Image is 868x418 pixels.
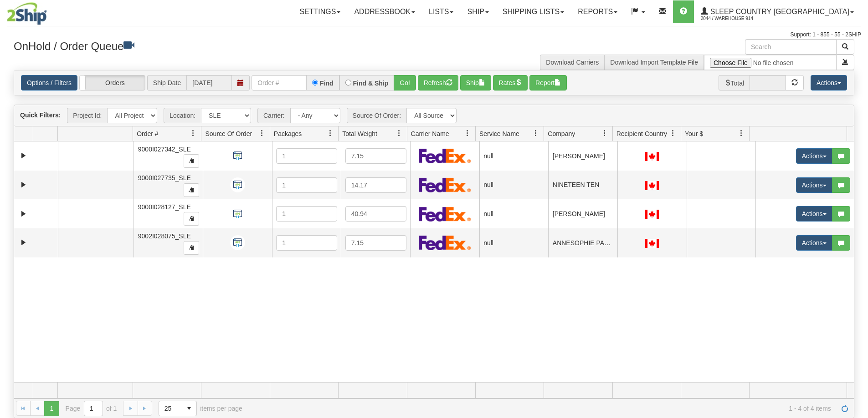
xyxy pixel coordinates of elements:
a: Ship [460,0,495,23]
button: Actions [811,75,847,91]
img: CA [645,210,659,219]
button: Report [529,75,567,91]
td: ANNESOPHIE PARENT [548,228,617,257]
a: Sleep Country [GEOGRAPHIC_DATA] 2044 / Warehouse 914 [694,0,861,23]
div: Support: 1 - 855 - 55 - 2SHIP [7,31,861,39]
span: 9000I028127_SLE [138,203,191,211]
span: select [182,401,196,416]
button: Ship [460,75,491,91]
td: [PERSON_NAME] [548,141,617,171]
input: Search [745,39,837,55]
span: Page of 1 [66,401,117,416]
input: Import [704,55,837,70]
img: logo2044.jpg [7,2,47,25]
span: 9000I027342_SLE [138,146,191,153]
input: Page 1 [84,401,103,416]
a: Addressbook [347,0,422,23]
span: Service Name [479,129,519,138]
a: Refresh [837,401,852,415]
span: 1 - 4 of 4 items [255,405,831,412]
label: Orders [80,76,145,90]
img: API [230,235,245,250]
td: null [479,228,549,257]
label: Find & Ship [353,80,389,86]
span: Sleep Country [GEOGRAPHIC_DATA] [708,8,849,15]
span: 9000I027735_SLE [138,174,191,181]
span: 25 [164,404,176,413]
td: null [479,171,549,200]
label: Find [320,80,334,86]
span: Packages [274,129,302,138]
a: Source Of Order filter column settings [254,126,270,141]
button: Search [836,39,854,55]
span: Source Of Order [205,129,252,138]
a: Download Carriers [546,59,599,66]
img: API [230,148,245,163]
button: Actions [796,206,832,222]
button: Copy to clipboard [184,154,199,168]
button: Rates [493,75,528,91]
a: Expand [18,208,29,220]
a: Settings [293,0,347,23]
img: FedEx Express® [419,206,471,222]
a: Order # filter column settings [185,126,201,141]
img: CA [645,181,659,190]
a: Carrier Name filter column settings [460,126,475,141]
button: Actions [796,235,832,251]
iframe: chat widget [847,162,867,255]
a: Expand [18,150,29,161]
a: Expand [18,237,29,248]
button: Actions [796,177,832,193]
span: Total Weight [342,129,377,138]
a: Company filter column settings [597,126,612,141]
span: Location: [164,108,201,123]
button: Go! [394,75,416,91]
img: FedEx Express® [419,177,471,192]
img: API [230,206,245,222]
span: Project Id: [67,108,107,123]
a: Options / Filters [21,75,77,91]
button: Copy to clipboard [184,183,199,197]
span: Order # [137,129,158,138]
td: null [479,199,549,228]
span: items per page [159,401,242,416]
a: Lists [422,0,460,23]
td: [PERSON_NAME] [548,199,617,228]
span: Ship Date [147,75,186,91]
button: Refresh [418,75,458,91]
span: 9002I028075_SLE [138,232,191,240]
img: FedEx Express® [419,235,471,250]
div: grid toolbar [14,105,854,126]
a: Expand [18,179,29,191]
span: Source Of Order: [347,108,407,123]
a: Recipient Country filter column settings [665,126,681,141]
td: null [479,141,549,171]
span: Company [548,129,575,138]
a: Download Import Template File [610,59,698,66]
button: Actions [796,148,832,164]
a: Total Weight filter column settings [391,126,407,141]
span: 2044 / Warehouse 914 [701,14,769,23]
span: Recipient Country [616,129,667,138]
img: CA [645,152,659,161]
span: Page sizes drop down [159,401,197,416]
span: Carrier Name [411,129,449,138]
span: Total [719,75,750,91]
span: Page 1 [44,401,59,415]
span: Carrier: [257,108,290,123]
span: Your $ [685,129,703,138]
label: Quick Filters: [20,111,61,120]
a: Your $ filter column settings [734,126,749,141]
img: CA [645,239,659,248]
img: API [230,177,245,192]
a: Reports [571,0,624,23]
h3: OnHold / Order Queue [14,39,427,52]
img: FedEx Express® [419,148,471,163]
button: Copy to clipboard [184,241,199,255]
a: Service Name filter column settings [528,126,544,141]
td: NINETEEN TEN [548,171,617,200]
input: Order # [252,75,306,91]
a: Packages filter column settings [323,126,338,141]
a: Shipping lists [496,0,571,23]
button: Copy to clipboard [184,212,199,226]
